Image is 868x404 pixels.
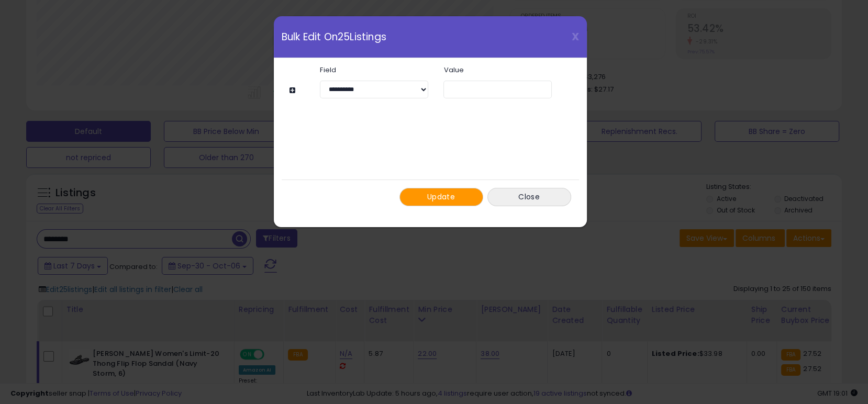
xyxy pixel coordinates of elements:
span: Bulk Edit On 25 Listings [282,32,386,42]
label: Field [312,66,436,73]
span: Update [427,192,455,202]
label: Value [436,66,559,73]
button: Close [487,188,571,206]
span: X [572,29,579,44]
